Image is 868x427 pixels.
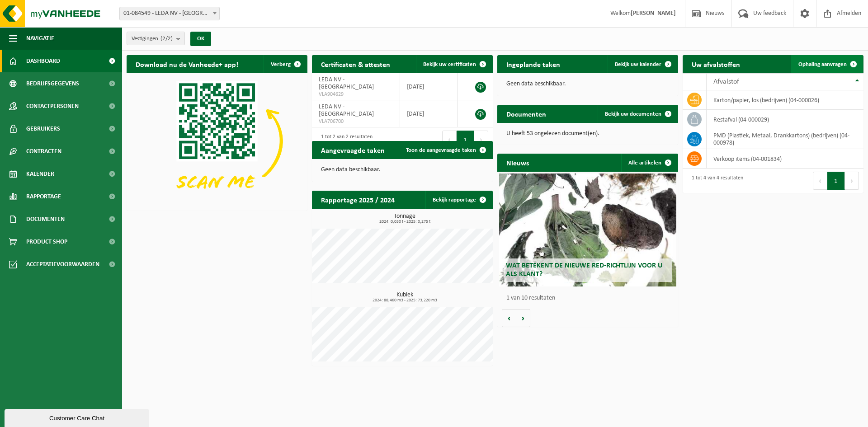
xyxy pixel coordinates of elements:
span: Contracten [26,140,61,163]
span: Dashboard [26,50,60,72]
button: Vestigingen(2/2) [127,32,185,45]
button: Volgende [516,309,530,327]
p: U heeft 53 ongelezen document(en). [506,131,669,137]
span: Documenten [26,208,65,230]
h2: Aangevraagde taken [312,141,394,159]
button: OK [190,32,211,46]
span: Product Shop [26,230,67,253]
h2: Documenten [497,105,555,122]
h2: Ingeplande taken [497,55,569,73]
button: Previous [442,131,457,149]
p: Geen data beschikbaar. [506,81,669,87]
td: [DATE] [400,100,458,127]
a: Bekijk uw kalender [608,55,677,73]
button: 1 [457,131,474,149]
span: 2024: 0,030 t - 2025: 0,275 t [316,220,493,224]
h2: Rapportage 2025 / 2024 [312,191,404,208]
span: Contactpersonen [26,95,79,117]
p: 1 van 10 resultaten [506,295,674,301]
span: Bedrijfsgegevens [26,72,79,95]
a: Ophaling aanvragen [791,55,863,73]
td: restafval (04-000029) [707,110,863,129]
span: Vestigingen [132,32,173,46]
count: (2/2) [160,36,173,42]
span: Toon de aangevraagde taken [406,147,476,153]
a: Wat betekent de nieuwe RED-richtlijn voor u als klant? [499,174,676,286]
span: Verberg [271,61,291,67]
span: LEDA NV - [GEOGRAPHIC_DATA] [319,76,374,90]
span: Wat betekent de nieuwe RED-richtlijn voor u als klant? [506,262,662,278]
strong: [PERSON_NAME] [631,10,676,17]
iframe: chat widget [5,407,151,427]
span: Gebruikers [26,117,60,140]
button: Vorige [502,309,516,327]
div: 1 tot 2 van 2 resultaten [316,130,373,150]
td: verkoop items (04-001834) [707,149,863,169]
span: Kalender [26,163,54,185]
div: 1 tot 4 van 4 resultaten [687,171,743,191]
span: Ophaling aanvragen [798,61,847,67]
span: VLA706700 [319,118,393,125]
button: Verberg [264,55,307,73]
button: Previous [813,172,827,190]
button: 1 [827,172,845,190]
a: Bekijk uw certificaten [416,55,492,73]
span: 01-084549 - LEDA NV - TORHOUT [119,7,220,20]
span: Afvalstof [713,78,739,85]
h3: Kubiek [316,292,493,303]
p: Geen data beschikbaar. [321,167,484,173]
img: Download de VHEPlus App [127,73,307,209]
span: Bekijk uw documenten [605,111,661,117]
button: Next [845,172,859,190]
h2: Download nu de Vanheede+ app! [127,55,247,73]
button: Next [474,131,488,149]
span: 01-084549 - LEDA NV - TORHOUT [120,7,219,20]
a: Toon de aangevraagde taken [399,141,492,159]
a: Alle artikelen [621,154,677,172]
span: LEDA NV - [GEOGRAPHIC_DATA] [319,103,374,117]
span: VLA904629 [319,91,393,98]
a: Bekijk rapportage [425,191,492,209]
span: 2024: 88,460 m3 - 2025: 73,220 m3 [316,298,493,303]
h3: Tonnage [316,213,493,224]
td: karton/papier, los (bedrijven) (04-000026) [707,90,863,110]
h2: Certificaten & attesten [312,55,399,73]
span: Navigatie [26,27,54,50]
a: Bekijk uw documenten [598,105,677,123]
span: Rapportage [26,185,61,208]
td: [DATE] [400,73,458,100]
h2: Nieuws [497,154,538,171]
td: PMD (Plastiek, Metaal, Drankkartons) (bedrijven) (04-000978) [707,129,863,149]
span: Bekijk uw certificaten [423,61,476,67]
span: Acceptatievoorwaarden [26,253,99,276]
span: Bekijk uw kalender [615,61,661,67]
h2: Uw afvalstoffen [683,55,749,73]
